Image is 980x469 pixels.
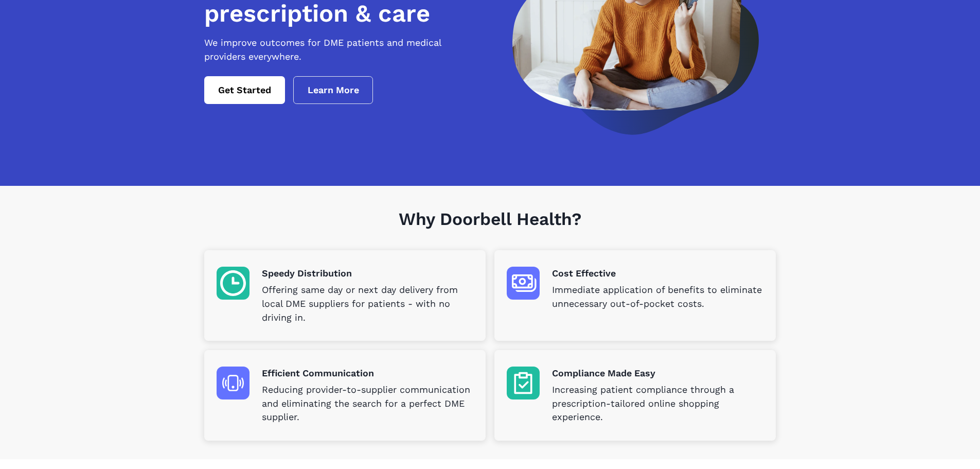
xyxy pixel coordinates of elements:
[204,76,285,104] a: Get Started
[552,383,763,425] p: Increasing patient compliance through a prescription-tailored online shopping experience.
[507,367,540,399] img: Compliance Made Easy icon
[204,209,776,251] h1: Why Doorbell Health?
[217,267,250,300] img: Speedy Distribution icon
[552,367,763,380] p: Compliance Made Easy
[262,283,473,325] p: Offering same day or next day delivery from local DME suppliers for patients - with no driving in.
[204,36,484,64] p: We improve outcomes for DME patients and medical providers everywhere.
[262,383,473,425] p: Reducing provider-to-supplier communication and eliminating the search for a perfect DME supplier.
[552,267,763,281] p: Cost Effective
[293,76,373,104] a: Learn More
[262,367,473,380] p: Efficient Communication
[262,267,473,281] p: Speedy Distribution
[507,267,540,300] img: Cost Effective icon
[552,283,763,311] p: Immediate application of benefits to eliminate unnecessary out-of-pocket costs.
[217,367,250,399] img: Efficient Communication icon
